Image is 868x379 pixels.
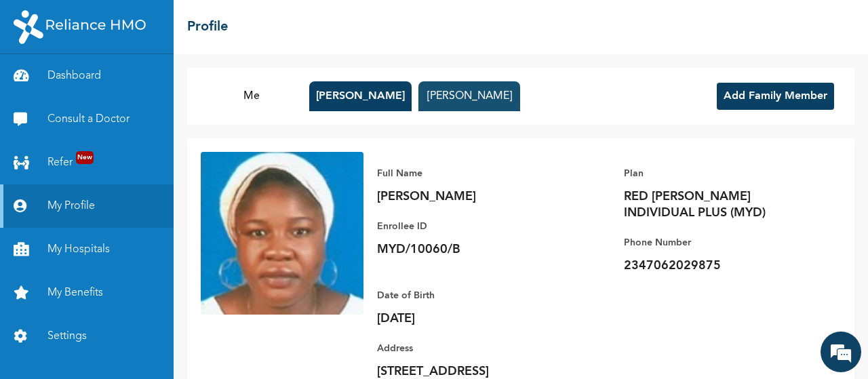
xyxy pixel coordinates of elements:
h2: Profile [187,17,228,37]
button: [PERSON_NAME] [309,81,412,111]
div: FAQs [133,311,259,353]
p: [DATE] [377,311,567,327]
button: [PERSON_NAME] [418,81,520,111]
p: RED [PERSON_NAME] INDIVIDUAL PLUS (MYD) [624,188,814,221]
p: Full Name [377,165,567,182]
span: Conversation [7,335,133,344]
img: d_794563401_company_1708531726252_794563401 [25,68,55,102]
div: Chat with us now [71,76,228,94]
p: Plan [624,165,814,182]
p: 2347062029875 [624,258,814,274]
textarea: Type your message and hit 'Enter' [7,264,258,311]
p: Date of Birth [377,287,567,304]
span: We're online! [79,117,187,254]
button: Add Family Member [717,83,834,110]
p: [PERSON_NAME] [377,188,567,205]
img: RelianceHMO's Logo [14,10,146,44]
p: Enrollee ID [377,218,567,235]
p: MYD/10060/B [377,241,567,258]
button: Me [201,81,302,111]
p: Address [377,340,567,357]
span: New [76,151,94,164]
div: Minimize live chat window [222,7,255,39]
p: Phone Number [624,235,814,251]
img: Enrollee [201,152,363,315]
